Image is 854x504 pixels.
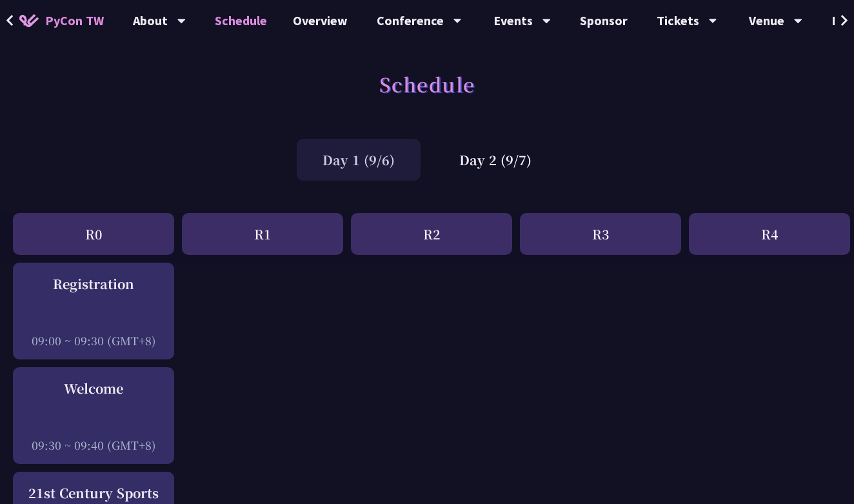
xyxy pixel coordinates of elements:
[433,139,557,181] div: Day 2 (9/7)
[297,139,421,181] div: Day 1 (9/6)
[520,213,681,255] div: R3
[351,213,512,255] div: R2
[689,213,850,255] div: R4
[13,213,174,255] div: R0
[19,437,168,453] div: 09:30 ~ 09:40 (GMT+8)
[182,213,343,255] div: R1
[45,11,104,30] span: PyCon TW
[19,379,168,398] div: Welcome
[6,5,117,37] a: PyCon TW
[379,65,475,103] h1: Schedule
[19,14,39,27] img: Home icon of PyCon TW 2025
[19,274,168,294] div: Registration
[19,332,168,348] div: 09:00 ~ 09:30 (GMT+8)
